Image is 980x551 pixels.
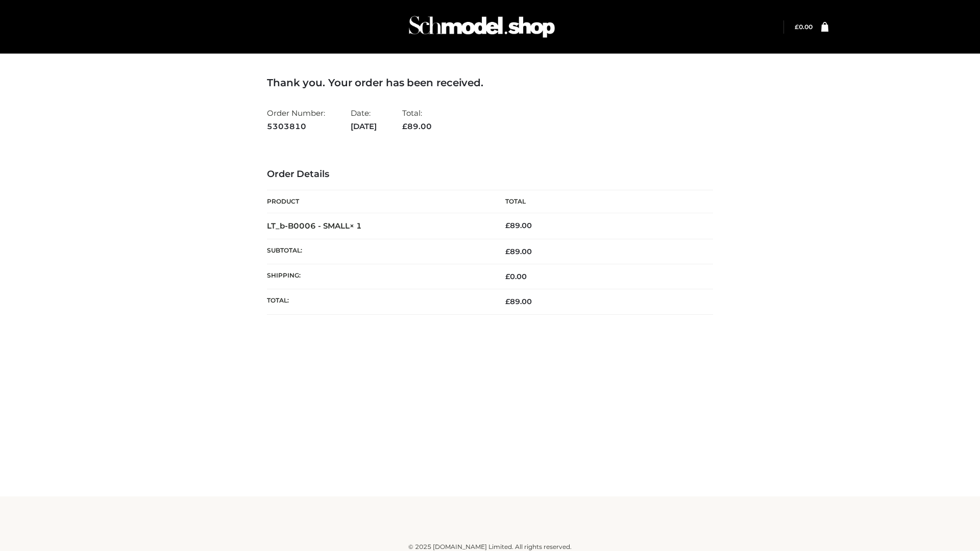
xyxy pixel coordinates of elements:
th: Total [490,190,713,213]
img: Schmodel Admin 964 [405,7,558,47]
th: Subtotal: [267,239,490,264]
th: Shipping: [267,264,490,289]
li: Date: [351,104,377,135]
bdi: 0.00 [505,272,527,281]
span: £ [505,272,510,281]
strong: × 1 [350,221,362,231]
h3: Order Details [267,169,713,180]
th: Total: [267,289,490,314]
span: 89.00 [402,121,432,131]
span: £ [505,221,510,230]
span: £ [505,297,510,306]
strong: 5303810 [267,120,325,133]
bdi: 89.00 [505,221,532,230]
li: Order Number: [267,104,325,135]
span: £ [795,23,799,31]
span: 89.00 [505,247,532,256]
strong: LT_b-B0006 - SMALL [267,221,362,231]
span: £ [505,247,510,256]
bdi: 0.00 [795,23,813,31]
span: £ [402,121,407,131]
a: £0.00 [795,23,813,31]
li: Total: [402,104,432,135]
strong: [DATE] [351,120,377,133]
th: Product [267,190,490,213]
h3: Thank you. Your order has been received. [267,77,713,89]
span: 89.00 [505,297,532,306]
